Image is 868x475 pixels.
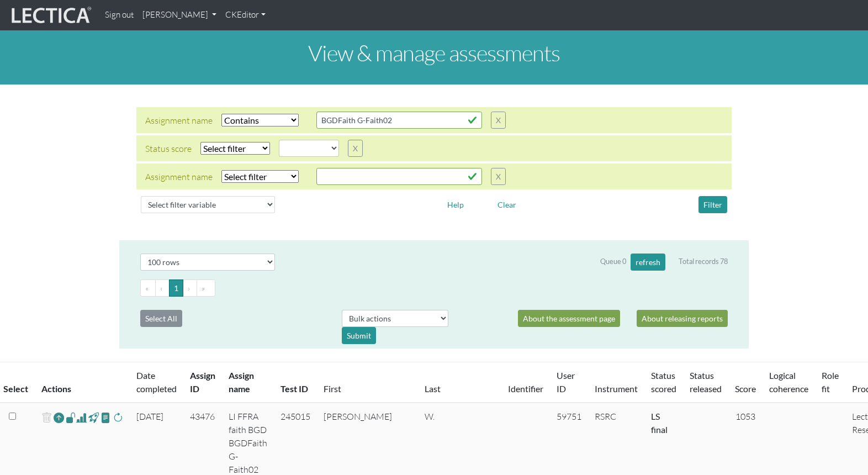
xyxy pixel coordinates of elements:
span: view [88,411,99,424]
span: Analyst score [76,411,87,424]
a: Identifier [508,383,543,394]
div: Submit [342,327,376,344]
button: X [348,140,363,157]
a: Completed = assessment has been completed; CS scored = assessment has been CLAS scored; LS scored... [651,411,668,435]
span: view [66,411,76,424]
a: About the assessment page [518,310,620,327]
button: refresh [631,254,665,271]
th: Test ID [274,362,317,403]
div: Assignment name [145,114,213,127]
ul: Pagination [140,279,728,297]
a: Score [735,383,756,394]
a: Help [442,198,469,209]
th: Actions [35,362,130,403]
img: lecticalive [9,5,92,26]
button: Help [442,196,469,213]
a: Status scored [651,370,676,394]
span: view [100,411,111,424]
a: Date completed [136,370,177,394]
a: Sign out [100,4,138,26]
button: Filter [698,196,727,213]
div: Queue 0 Total records 78 [600,254,728,271]
a: First [324,383,341,394]
a: User ID [557,370,575,394]
a: Role fit [822,370,839,394]
a: Logical coherence [769,370,808,394]
button: Clear [493,196,521,213]
span: 1053 [735,411,755,422]
button: X [491,112,506,129]
a: Reopen [54,410,64,426]
th: Assign name [222,362,274,403]
button: Go to page 1 [169,279,183,297]
a: [PERSON_NAME] [138,4,221,26]
a: Last [425,383,441,394]
th: Assign ID [183,362,222,403]
div: Assignment name [145,170,213,183]
div: Status score [145,142,192,155]
span: delete [41,410,52,426]
a: Status released [690,370,722,394]
a: About releasing reports [637,310,728,327]
button: X [491,168,506,185]
span: rescore [113,411,123,424]
button: Select All [140,310,182,327]
a: Instrument [595,383,638,394]
a: CKEditor [221,4,270,26]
